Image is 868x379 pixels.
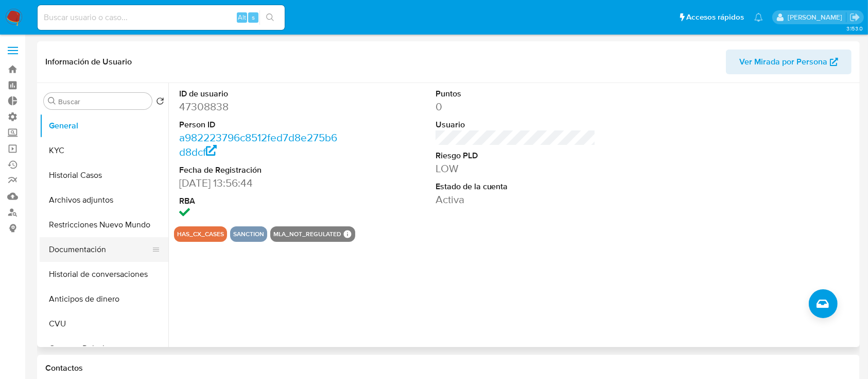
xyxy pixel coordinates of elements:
[726,50,852,74] button: Ver Mirada por Persona
[849,12,860,23] a: Salir
[179,176,340,190] dd: [DATE] 13:56:44
[40,212,168,237] button: Restricciones Nuevo Mundo
[233,232,264,236] button: sanction
[686,12,744,23] span: Accesos rápidos
[45,363,852,373] h1: Contactos
[238,12,246,22] span: Alt
[40,113,168,138] button: General
[436,88,596,100] dt: Puntos
[436,161,596,176] dd: LOW
[40,287,168,311] button: Anticipos de dinero
[739,50,827,74] span: Ver Mirada por Persona
[177,232,224,236] button: has_cx_cases
[179,119,340,130] dt: Person ID
[179,164,340,176] dt: Fecha de Registración
[252,12,255,22] span: s
[40,237,160,262] button: Documentación
[45,57,132,67] h1: Información de Usuario
[436,192,596,207] dd: Activa
[40,311,168,336] button: CVU
[40,336,168,361] button: Cruces y Relaciones
[40,188,168,212] button: Archivos adjuntos
[788,12,846,22] p: ezequiel.castrillon@mercadolibre.com
[436,181,596,192] dt: Estado de la cuenta
[754,13,763,22] a: Notificaciones
[259,10,281,25] button: search-icon
[179,100,340,114] dd: 47308838
[179,130,337,159] a: a982223796c8512fed7d8e275b6d8dcf
[58,97,148,106] input: Buscar
[48,97,56,105] button: Buscar
[40,262,168,287] button: Historial de conversaciones
[436,150,596,161] dt: Riesgo PLD
[156,97,164,108] button: Volver al orden por defecto
[179,195,340,207] dt: RBA
[273,232,341,236] button: mla_not_regulated
[40,138,168,163] button: KYC
[436,119,596,130] dt: Usuario
[179,88,340,100] dt: ID de usuario
[436,100,596,114] dd: 0
[40,163,168,188] button: Historial Casos
[38,11,285,24] input: Buscar usuario o caso...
